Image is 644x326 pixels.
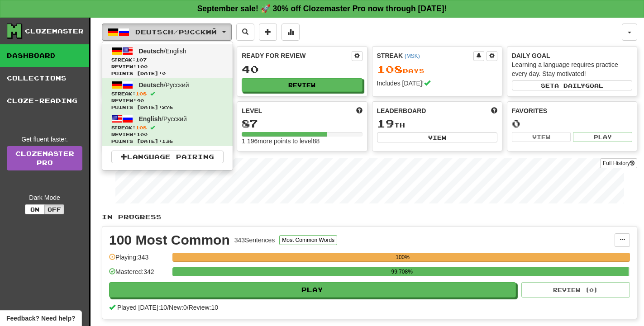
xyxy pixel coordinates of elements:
span: Points [DATE]: 276 [111,104,224,111]
button: Review (0) [521,282,630,298]
span: English [139,115,162,123]
a: Language Pairing [111,151,224,163]
span: Review: 100 [111,63,224,70]
div: th [377,118,497,130]
button: Review [242,78,362,92]
span: 108 [377,63,403,76]
a: Deutsch/РусскийStreak:108 Review:40Points [DATE]:276 [102,78,233,112]
a: (MSK) [405,53,420,59]
a: Deutsch/EnglishStreak:107 Review:100Points [DATE]:0 [102,44,233,78]
div: 343 Sentences [234,236,275,245]
p: In Progress [102,213,637,222]
span: / [167,304,169,311]
span: Deutsch [139,47,164,55]
span: New: 0 [169,304,187,311]
button: View [512,132,571,142]
span: Leaderboard [377,106,426,115]
div: Includes [DATE]! [377,79,497,88]
span: Streak: [111,57,224,63]
div: Day s [377,64,497,76]
div: Favorites [512,106,632,115]
div: 100 Most Common [109,233,230,247]
button: Seta dailygoal [512,80,632,90]
div: 0 [512,118,632,129]
div: Clozemaster [25,27,84,36]
button: Play [573,132,632,142]
button: Deutsch/Русский [102,24,232,41]
span: / English [139,47,186,55]
span: Points [DATE]: 136 [111,138,224,145]
span: Review: 10 [189,304,218,311]
button: On [25,204,45,214]
div: 100% [175,253,630,262]
strong: September sale! 🚀 30% off Clozemaster Pro now through [DATE]! [197,4,447,13]
span: Deutsch / Русский [135,28,217,36]
div: 99.708% [175,267,629,276]
span: / Русский [139,115,187,123]
span: Played [DATE]: 10 [117,304,167,311]
span: Deutsch [139,81,164,89]
div: Ready for Review [242,51,351,60]
a: ClozemasterPro [7,146,82,170]
div: Mastered: 342 [109,267,168,282]
span: 107 [136,57,147,62]
button: Full History [600,158,637,168]
div: Playing: 343 [109,253,168,268]
div: Get fluent faster. [7,135,82,144]
div: Dark Mode [7,193,82,202]
div: Streak [377,51,473,60]
button: Play [109,282,516,298]
span: Review: 100 [111,131,224,138]
button: Add sentence to collection [259,24,277,41]
a: English/РусскийStreak:108 Review:100Points [DATE]:136 [102,112,233,146]
span: Streak: [111,124,224,131]
span: Streak: [111,90,224,97]
button: View [377,132,497,142]
span: 19 [377,117,394,130]
span: a daily [554,82,585,89]
span: Open feedback widget [6,314,75,323]
button: Off [44,204,64,214]
button: Most Common Words [279,235,337,245]
span: Review: 40 [111,97,224,104]
span: This week in points, UTC [491,106,497,115]
span: Score more points to level up [356,106,363,115]
button: More stats [281,24,300,41]
span: 108 [136,125,147,130]
div: Learning a language requires practice every day. Stay motivated! [512,60,632,78]
span: / [187,304,189,311]
div: Daily Goal [512,51,632,60]
span: Points [DATE]: 0 [111,70,224,77]
button: Search sentences [236,24,254,41]
span: Level [242,106,262,115]
div: 87 [242,118,362,129]
div: 40 [242,64,362,75]
span: 108 [136,91,147,96]
div: 1 196 more points to level 88 [242,137,362,146]
span: / Русский [139,81,189,89]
